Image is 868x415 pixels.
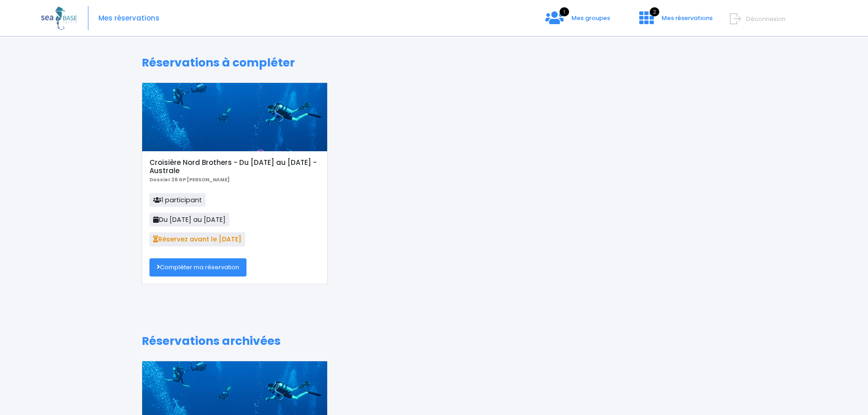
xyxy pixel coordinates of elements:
span: Mes groupes [571,14,610,22]
a: 1 Mes groupes [538,17,617,26]
span: 1 [560,7,569,16]
span: Déconnexion [746,15,786,23]
a: 2 Mes réservations [632,17,718,26]
span: 2 [650,7,659,16]
h1: Réservations archivées [142,334,726,348]
a: Compléter ma réservation [149,258,247,277]
span: 1 participant [149,193,205,207]
span: Réservez avant le [DATE] [149,232,245,246]
h5: Croisière Nord Brothers - Du [DATE] au [DATE] - Australe [149,159,319,175]
b: Dossier 26 GP [PERSON_NAME] [149,176,230,183]
span: Du [DATE] au [DATE] [149,213,229,226]
span: Mes réservations [662,14,713,22]
h1: Réservations à compléter [142,56,726,70]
